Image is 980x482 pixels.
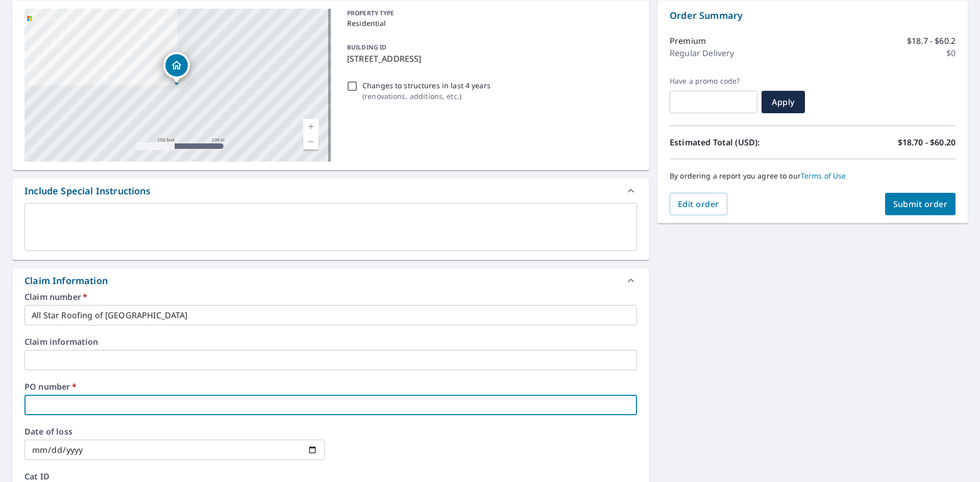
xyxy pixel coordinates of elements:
button: Submit order [885,193,956,215]
div: Include Special Instructions [24,184,151,198]
p: $18.70 - $60.20 [898,136,955,148]
div: Dropped pin, building 1, Residential property, 303 Skylark Rd Pasadena, TX 77502 [163,52,190,84]
p: PROPERTY TYPE [347,9,633,18]
span: Edit order [678,198,719,210]
p: Premium [670,35,706,47]
p: Changes to structures in last 4 years [362,80,491,91]
p: Order Summary [670,9,955,22]
p: By ordering a report you agree to our [670,171,955,181]
div: Claim Information [12,268,649,293]
p: Estimated Total (USD): [670,136,813,148]
p: Residential [347,18,633,29]
label: Claim information [24,338,637,346]
p: $18.7 - $60.2 [907,35,955,47]
span: Apply [770,96,797,108]
button: Apply [762,91,805,113]
p: ( renovations, additions, etc. ) [362,91,491,102]
button: Edit order [670,193,727,215]
a: Current Level 17, Zoom Out [303,134,318,149]
label: Claim number [24,293,637,301]
p: $0 [946,47,955,59]
p: BUILDING ID [347,43,386,52]
span: Submit order [893,198,948,210]
p: [STREET_ADDRESS] [347,53,633,65]
label: PO number [24,383,637,391]
div: Include Special Instructions [12,179,649,203]
div: Claim Information [24,274,108,288]
label: Cat ID [24,472,637,480]
label: Have a promo code? [670,77,757,86]
label: Date of loss [24,427,325,436]
p: Regular Delivery [670,47,734,59]
a: Current Level 17, Zoom In [303,119,318,134]
a: Terms of Use [801,171,846,181]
